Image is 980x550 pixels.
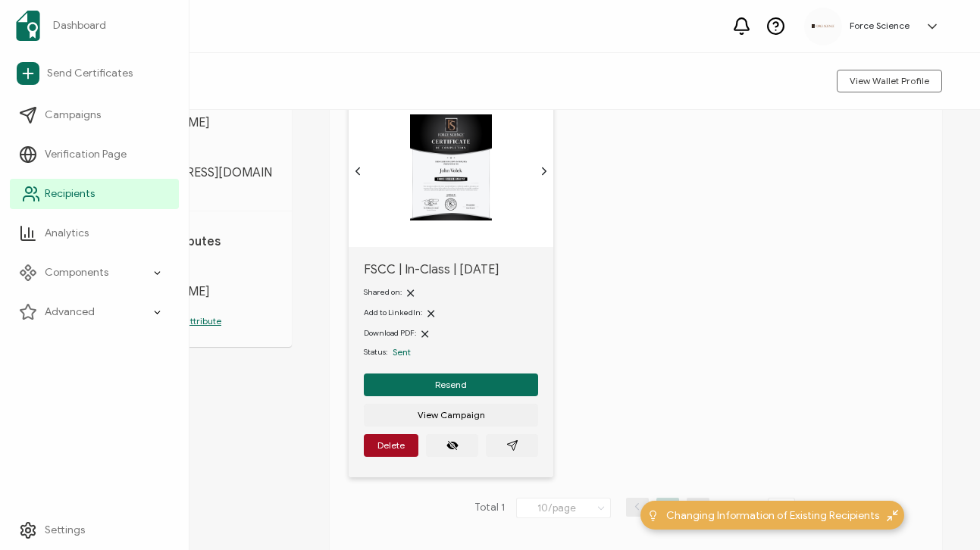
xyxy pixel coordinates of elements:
span: Recipients [45,186,95,202]
p: Add another attribute [114,314,273,328]
span: Dashboard [53,18,106,33]
a: Recipients [10,179,179,209]
span: View Wallet Profile [850,77,929,86]
a: Verification Page [10,139,179,170]
ion-icon: paper plane outline [506,439,518,452]
span: Download PDF: [364,328,416,338]
a: Send Certificates [10,56,179,91]
button: View Wallet Profile [837,70,942,92]
span: Delete [377,441,405,450]
span: Verification Page [45,147,127,162]
a: Campaigns [10,100,179,130]
h1: Custom Attributes [114,234,273,249]
span: Go to [731,498,798,519]
ion-icon: eye off [446,439,459,452]
span: Shared on: [364,287,402,297]
ion-icon: chevron forward outline [538,165,550,177]
a: Settings [10,515,179,545]
a: Analytics [10,218,179,248]
span: Send Certificates [47,66,133,81]
span: View Campaign [418,411,485,420]
span: FSCC | In-Class | [DATE] [364,262,538,277]
span: Settings [45,523,85,538]
button: Delete [364,434,418,457]
span: Analytics [45,226,89,241]
iframe: Chat Widget [904,477,980,550]
img: minimize-icon.svg [887,510,898,521]
span: Advanced [45,305,95,320]
span: [PERSON_NAME] [114,115,273,130]
span: Total 1 [474,498,505,519]
span: Changing Information of Existing Recipients [666,508,879,523]
img: d96c2383-09d7-413e-afb5-8f6c84c8c5d6.png [812,24,834,28]
span: First Name [114,264,273,277]
button: Resend [364,373,538,396]
button: View Campaign [364,404,538,427]
span: [PERSON_NAME] [114,284,273,299]
img: sertifier-logomark-colored.svg [16,11,40,41]
li: 1 [656,498,679,517]
ion-icon: chevron back outline [352,165,364,177]
span: Campaigns [45,108,101,123]
span: Resend [435,380,467,389]
span: Components [45,265,108,280]
input: Select [516,498,611,518]
a: Dashboard [10,5,179,47]
h5: Force Science [850,20,910,31]
span: Sent [393,346,411,358]
span: Status: [364,346,387,358]
span: Add to LinkedIn: [364,308,422,317]
span: E-MAIL: [114,145,273,158]
span: [EMAIL_ADDRESS][DOMAIN_NAME] [114,165,273,195]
